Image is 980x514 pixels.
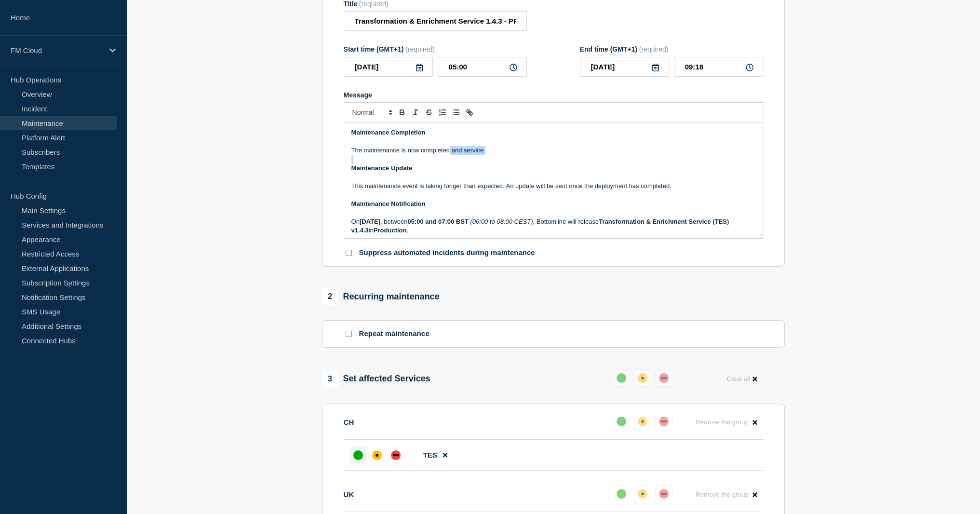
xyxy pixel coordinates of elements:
div: up [353,450,363,460]
strong: [DATE] [360,218,380,225]
div: Message [344,122,763,238]
p: The maintenance is now completed and service [351,146,755,155]
input: YYYY-MM-DD [580,57,669,77]
div: affected [638,489,647,499]
div: down [391,450,401,460]
p: FM Cloud [11,46,103,54]
button: down [655,369,672,387]
p: This maintenance event is taking longer than expected. An update will be sent once the deployment... [351,182,755,190]
button: Remove the group [690,485,763,504]
em: (06:00 to 08:00 CEST) [470,218,533,225]
button: down [655,485,672,502]
button: affected [634,413,651,430]
input: HH:MM [438,57,527,77]
span: TES [423,451,437,459]
div: Start time (GMT+1) [344,45,527,53]
div: down [659,373,669,383]
button: Toggle bulleted list [449,107,463,118]
button: up [613,369,630,387]
div: affected [372,450,382,460]
p: Repeat maintenance [359,329,430,338]
div: up [617,417,626,426]
button: Toggle italic text [409,107,422,118]
div: Message [344,91,763,99]
span: Remove the group [696,491,749,498]
button: Toggle strikethrough text [422,107,436,118]
p: On , between , Bottomline will release in . [351,217,755,235]
div: Recurring maintenance [322,288,440,305]
button: Toggle ordered list [436,107,449,118]
input: YYYY-MM-DD [344,57,433,77]
button: Toggle bold text [395,107,409,118]
input: Title [344,11,527,31]
div: down [659,489,669,499]
div: End time (GMT+1) [580,45,763,53]
span: 3 [322,371,338,387]
button: up [613,485,630,502]
span: Font size [348,107,395,118]
button: affected [634,485,651,502]
button: Toggle link [463,107,476,118]
p: UK [344,490,354,499]
span: Remove the group [696,419,749,426]
strong: Maintenance Completion [351,129,426,136]
div: up [617,489,626,499]
p: Suppress automated incidents during maintenance [359,248,535,257]
p: CH [344,418,354,426]
button: Clear all [721,369,763,388]
input: HH:MM [674,57,763,77]
strong: Maintenance Notification [351,200,426,207]
button: up [613,413,630,430]
strong: Maintenance Update [351,164,412,172]
input: Suppress automated incidents during maintenance [346,250,352,256]
span: (required) [639,45,669,53]
button: affected [634,369,651,387]
div: down [659,417,669,426]
div: Set affected Services [322,371,430,387]
button: Remove the group [690,413,763,432]
strong: 05:00 and 07:00 BST [407,218,468,225]
div: affected [638,417,647,426]
input: Repeat maintenance [346,331,352,337]
span: (required) [405,45,435,53]
div: affected [638,373,647,383]
span: 2 [322,288,338,305]
strong: Production [374,227,407,234]
div: up [617,373,626,383]
button: down [655,413,672,430]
